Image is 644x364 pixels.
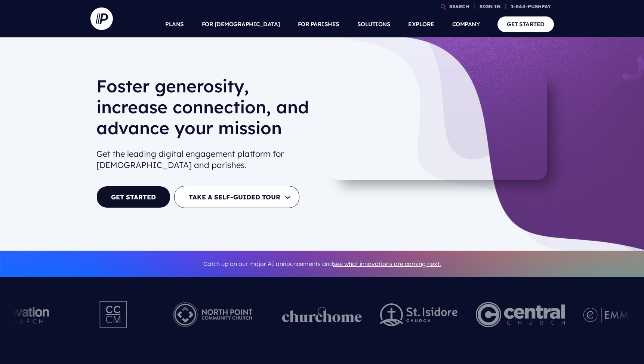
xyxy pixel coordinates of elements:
a: PLANS [165,11,184,37]
a: FOR [DEMOGRAPHIC_DATA] [202,11,280,37]
img: Pushpay_Logo__NorthPoint [161,294,264,335]
img: pp_logos_2 [380,303,458,326]
img: pp_logos_1 [282,307,362,322]
button: TAKE A SELF-GUIDED TOUR [174,186,299,208]
a: SOLUTIONS [357,11,391,37]
p: Catch up on our major AI announcements and [96,256,548,272]
h1: Foster generosity, increase connection, and advance your mission [96,76,316,144]
a: GET STARTED [96,186,170,208]
a: see what innovations are coming next. [333,260,441,267]
a: EXPLORE [408,11,434,37]
img: Central Church Henderson NV [476,294,565,335]
a: FOR PARISHES [298,11,339,37]
h2: Get the leading digital engagement platform for [DEMOGRAPHIC_DATA] and parishes. [96,145,316,174]
img: Pushpay_Logo__CCM [84,294,143,335]
a: GET STARTED [497,16,554,32]
a: COMPANY [452,11,480,37]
